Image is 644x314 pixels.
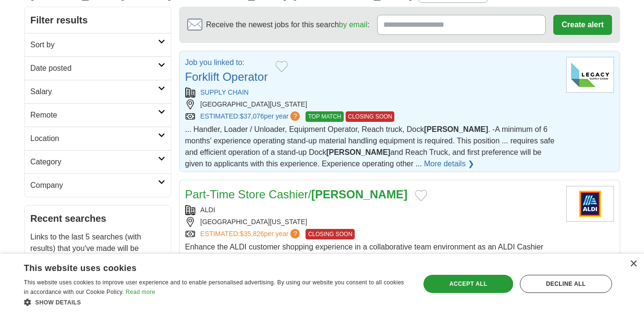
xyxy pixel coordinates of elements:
[311,188,407,201] strong: [PERSON_NAME]
[206,19,370,31] span: Receive the newest jobs for this search :
[31,211,165,226] h2: Recent searches
[35,299,81,306] span: Show details
[31,231,165,266] p: Links to the last 5 searches (with results) that you've made will be displayed here.
[240,230,264,238] span: $35,826
[275,61,288,72] button: Add to favorite jobs
[185,243,552,285] span: Enhance the ALDI customer shopping experience in a collaborative team environment as an ALDI Cash...
[25,173,171,197] a: Company
[566,57,614,93] img: Legacy Supply Chain logo
[25,56,171,80] a: Date posted
[31,133,158,144] h2: Location
[185,188,408,201] a: Part-Time Store Cashier/[PERSON_NAME]
[31,109,158,121] h2: Remote
[31,63,158,74] h2: Date posted
[185,217,559,227] div: [GEOGRAPHIC_DATA][US_STATE]
[306,111,343,122] span: TOP MATCH
[201,88,249,96] a: SUPPLY CHAIN
[520,275,612,293] div: Decline all
[290,229,300,238] span: ?
[201,229,302,239] a: ESTIMATED:$35,826per year?
[240,112,264,120] span: $37,076
[185,57,268,68] p: Job you linked to:
[24,260,384,274] div: This website uses cookies
[424,158,474,170] a: More details ❯
[25,33,171,56] a: Sort by
[423,275,513,293] div: Accept all
[25,103,171,127] a: Remote
[185,99,559,109] div: [GEOGRAPHIC_DATA][US_STATE]
[25,80,171,103] a: Salary
[25,127,171,150] a: Location
[306,229,355,239] span: CLOSING SOON
[31,180,158,191] h2: Company
[326,148,390,156] strong: [PERSON_NAME]
[126,289,155,295] a: Read more, opens a new window
[290,111,300,121] span: ?
[339,21,368,29] a: by email
[185,70,268,83] a: Forklift Operator
[553,15,612,35] button: Create alert
[25,150,171,173] a: Category
[31,156,158,168] h2: Category
[25,7,171,33] h2: Filter results
[566,186,614,222] img: ALDI logo
[185,125,555,168] span: ... Handler, Loader / Unloader, Equipment Operator, Reach truck, Dock . -A minimum of 6 months' e...
[201,206,215,214] a: ALDI
[424,125,488,133] strong: [PERSON_NAME]
[24,279,404,295] span: This website uses cookies to improve user experience and to enable personalised advertising. By u...
[24,297,408,307] div: Show details
[31,39,158,51] h2: Sort by
[415,190,427,201] button: Add to favorite jobs
[346,111,395,122] span: CLOSING SOON
[630,260,637,268] div: Close
[31,86,158,97] h2: Salary
[201,111,302,122] a: ESTIMATED:$37,076per year?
